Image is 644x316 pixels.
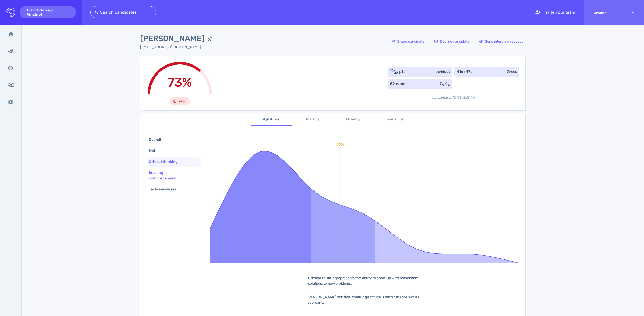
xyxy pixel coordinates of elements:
[168,75,192,90] span: 73%
[148,169,196,182] div: Reading comprehension
[148,147,164,154] div: Math
[389,35,427,47] div: Share candidate
[390,69,406,75] div: ⁄ pts
[476,35,525,48] button: Send interview request
[431,35,472,48] button: Decline candidate
[254,116,289,123] span: Aptitude
[295,116,330,123] span: Writing
[148,158,184,165] div: Critical thinking
[336,116,371,123] span: Fluency
[177,98,186,104] span: Failed
[477,35,525,47] div: Send interview request
[594,11,622,15] span: Whatnot
[404,295,411,299] b: 60%
[440,81,450,87] div: Typing
[457,69,473,75] div: 41m 47s
[339,295,367,299] b: critical thinking
[390,81,405,87] div: 62 wpm
[394,71,398,75] sub: 20
[389,35,427,48] button: Share candidate
[336,142,344,147] text: 60%
[148,136,167,143] div: Overall
[432,35,472,47] div: Decline candidate
[390,69,393,72] sup: 10
[308,276,337,280] b: Critical thinking
[300,275,429,286] div: represents the ability to come up with reasonable solutions to new problems.
[437,69,450,74] div: Aptitude
[388,91,519,100] div: Completed on [DATE] 8:35 PM
[507,69,517,74] div: Speed
[140,33,204,44] span: [PERSON_NAME]
[307,295,419,305] span: [PERSON_NAME]'s aptitude is better than of all applicants.
[377,116,412,123] span: Scenarios
[140,44,216,50] div: Click to copy the email address
[148,185,182,193] div: Tech-savviness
